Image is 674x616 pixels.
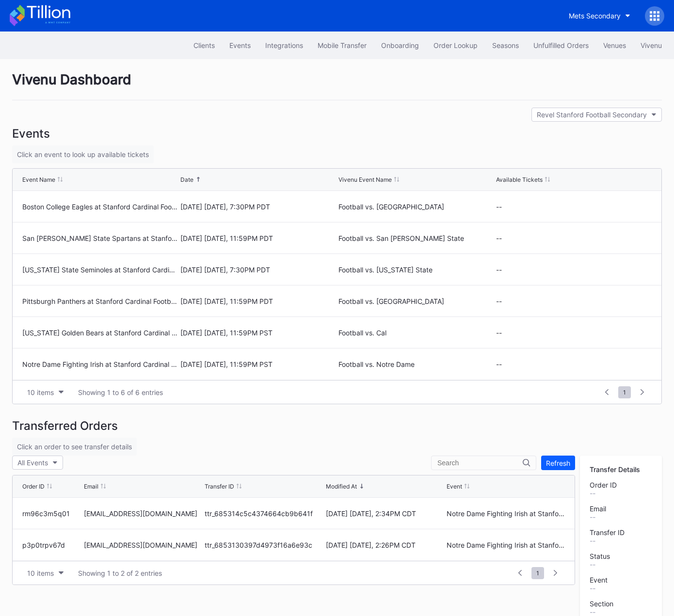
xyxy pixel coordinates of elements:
[22,483,45,490] div: Order ID
[374,36,426,54] button: Onboarding
[633,36,669,54] button: Vivenu
[22,541,81,549] div: p3p0trpv67d
[338,329,494,337] div: Football vs. Cal
[618,386,631,398] span: 1
[84,483,98,490] div: Email
[562,7,638,25] button: Mets Secondary
[180,297,336,305] div: [DATE] [DATE], 11:59PM PDT
[186,36,222,54] button: Clients
[12,438,137,456] div: Click an order to see transfer details
[590,505,652,513] div: Email
[546,459,570,467] div: Refresh
[496,360,652,368] div: --
[27,569,54,577] div: 10 items
[22,360,178,368] div: Notre Dame Fighting Irish at Stanford Cardinal Football
[22,176,55,183] div: Event Name
[22,297,178,305] div: Pittsburgh Panthers at Stanford Cardinal Football
[426,36,485,54] button: Order Lookup
[526,36,596,54] button: Unfulfilled Orders
[12,456,63,470] button: All Events
[569,12,621,20] div: Mets Secondary
[78,388,163,396] div: Showing 1 to 6 of 6 entries
[27,388,54,396] div: 10 items
[22,386,68,399] button: 10 items
[205,483,234,490] div: Transfer ID
[193,41,215,49] div: Clients
[22,234,178,242] div: San [PERSON_NAME] State Spartans at Stanford Cardinal Football
[433,41,478,49] div: Order Lookup
[437,459,523,467] input: Search
[310,36,374,54] button: Mobile Transfer
[447,509,565,518] div: Notre Dame Fighting Irish at Stanford Cardinal Football
[22,567,68,580] button: 10 items
[180,203,336,211] div: [DATE] [DATE], 7:30PM PDT
[22,266,178,274] div: [US_STATE] State Seminoles at Stanford Cardinal Football
[338,266,494,274] div: Football vs. [US_STATE] State
[590,513,652,521] div: --
[338,360,494,368] div: Football vs. Notre Dame
[258,36,310,54] button: Integrations
[22,329,178,337] div: [US_STATE] Golden Bears at Stanford Cardinal Football
[590,528,652,537] div: Transfer ID
[12,145,154,163] div: Click an event to look up available tickets
[590,608,652,616] div: --
[603,41,626,49] div: Venues
[22,203,178,211] div: Boston College Eagles at Stanford Cardinal Football
[590,537,652,545] div: --
[338,234,494,242] div: Football vs. San [PERSON_NAME] State
[326,509,444,518] div: [DATE] [DATE], 2:34PM CDT
[338,297,494,305] div: Football vs. [GEOGRAPHIC_DATA]
[496,176,543,183] div: Available Tickets
[17,458,48,467] div: All Events
[590,584,652,592] div: --
[180,266,336,274] div: [DATE] [DATE], 7:30PM PDT
[531,567,544,579] span: 1
[222,36,258,54] button: Events
[485,36,526,54] button: Seasons
[84,509,202,518] div: [EMAIL_ADDRESS][DOMAIN_NAME]
[381,41,419,49] div: Onboarding
[590,576,652,584] div: Event
[205,509,323,518] div: ttr_685314c5c4374664cb9b641f
[180,360,336,368] div: [DATE] [DATE], 11:59PM PST
[338,176,392,183] div: Vivenu Event Name
[590,600,652,608] div: Section
[492,41,519,49] div: Seasons
[180,234,336,242] div: [DATE] [DATE], 11:59PM PDT
[180,329,336,337] div: [DATE] [DATE], 11:59PM PST
[318,41,367,49] div: Mobile Transfer
[590,552,652,560] div: Status
[641,41,662,49] div: Vivenu
[496,297,652,305] div: --
[541,456,575,470] button: Refresh
[496,329,652,337] div: --
[229,41,251,49] div: Events
[12,419,662,433] div: Transferred Orders
[533,41,589,49] div: Unfulfilled Orders
[531,108,662,122] button: Revel Stanford Football Secondary
[447,541,565,549] div: Notre Dame Fighting Irish at Stanford Cardinal Football
[78,569,162,577] div: Showing 1 to 2 of 2 entries
[596,36,633,54] button: Venues
[12,71,662,100] div: Vivenu Dashboard
[590,465,652,474] div: Transfer Details
[496,203,652,211] div: --
[496,234,652,242] div: --
[180,176,193,183] div: Date
[447,483,462,490] div: Event
[338,203,494,211] div: Football vs. [GEOGRAPHIC_DATA]
[12,126,662,141] div: Events
[205,541,323,549] div: ttr_6853130397d4973f16a6e93c
[84,541,202,549] div: [EMAIL_ADDRESS][DOMAIN_NAME]
[590,481,652,489] div: Order ID
[326,541,444,549] div: [DATE] [DATE], 2:26PM CDT
[590,489,652,497] div: --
